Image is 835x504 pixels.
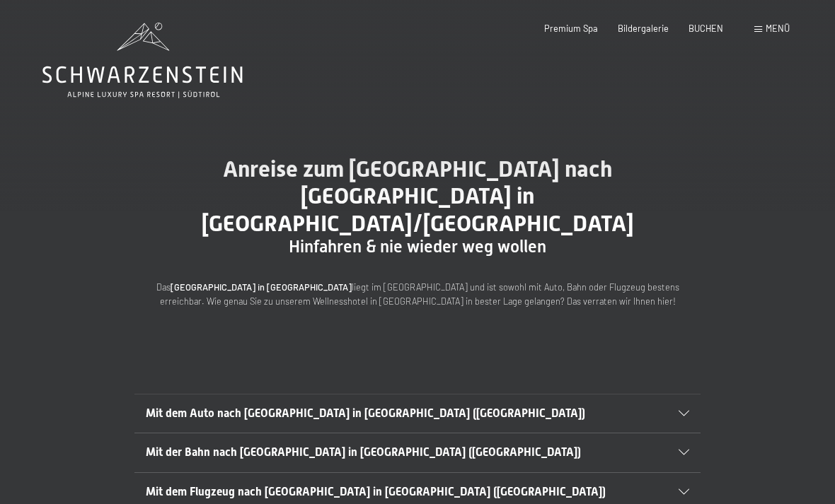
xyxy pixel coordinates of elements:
[289,237,546,257] span: Hinfahren & nie wieder weg wollen
[544,23,598,34] a: Premium Spa
[766,23,790,34] span: Menü
[146,445,581,459] span: Mit der Bahn nach [GEOGRAPHIC_DATA] in [GEOGRAPHIC_DATA] ([GEOGRAPHIC_DATA])
[146,485,606,498] span: Mit dem Flugzeug nach [GEOGRAPHIC_DATA] in [GEOGRAPHIC_DATA] ([GEOGRAPHIC_DATA])
[202,156,634,237] span: Anreise zum [GEOGRAPHIC_DATA] nach [GEOGRAPHIC_DATA] in [GEOGRAPHIC_DATA]/[GEOGRAPHIC_DATA]
[171,281,352,293] strong: [GEOGRAPHIC_DATA] in [GEOGRAPHIC_DATA]
[134,280,701,309] p: Das liegt im [GEOGRAPHIC_DATA] und ist sowohl mit Auto, Bahn oder Flugzeug bestens erreichbar. Wi...
[146,406,585,420] span: Mit dem Auto nach [GEOGRAPHIC_DATA] in [GEOGRAPHIC_DATA] ([GEOGRAPHIC_DATA])
[618,23,669,34] a: Bildergalerie
[689,23,723,34] a: BUCHEN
